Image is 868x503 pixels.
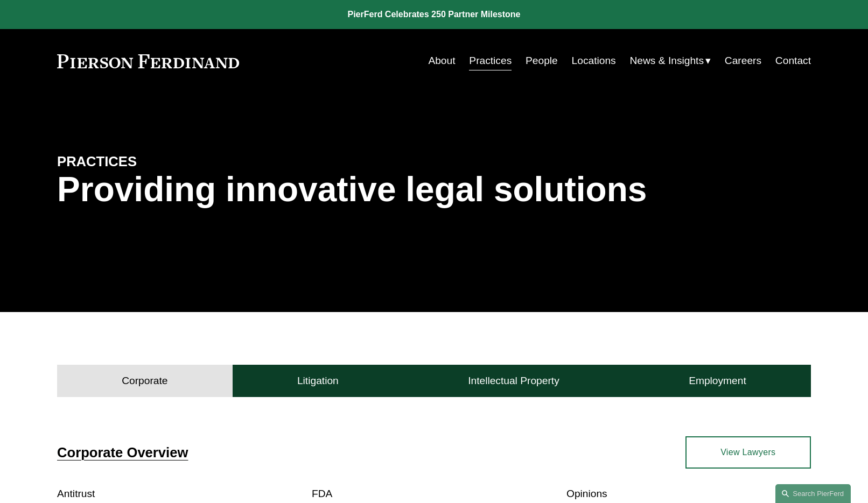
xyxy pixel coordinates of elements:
a: Practices [469,51,512,71]
a: Antitrust [57,488,95,499]
a: FDA [312,488,332,499]
a: Careers [725,51,761,71]
a: People [526,51,558,71]
a: folder dropdown [629,51,711,71]
h1: Providing innovative legal solutions [57,170,811,209]
a: Locations [572,51,616,71]
h4: Litigation [297,374,339,387]
h4: Intellectual Property [468,374,559,387]
a: Corporate Overview [57,445,188,460]
h4: Employment [689,374,746,387]
a: Opinions [566,488,607,499]
span: News & Insights [629,52,704,70]
h4: Corporate [122,374,167,387]
a: View Lawyers [685,436,811,469]
h4: PRACTICES [57,153,246,170]
a: About [428,51,455,71]
a: Search this site [775,484,851,503]
a: Contact [775,51,811,71]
